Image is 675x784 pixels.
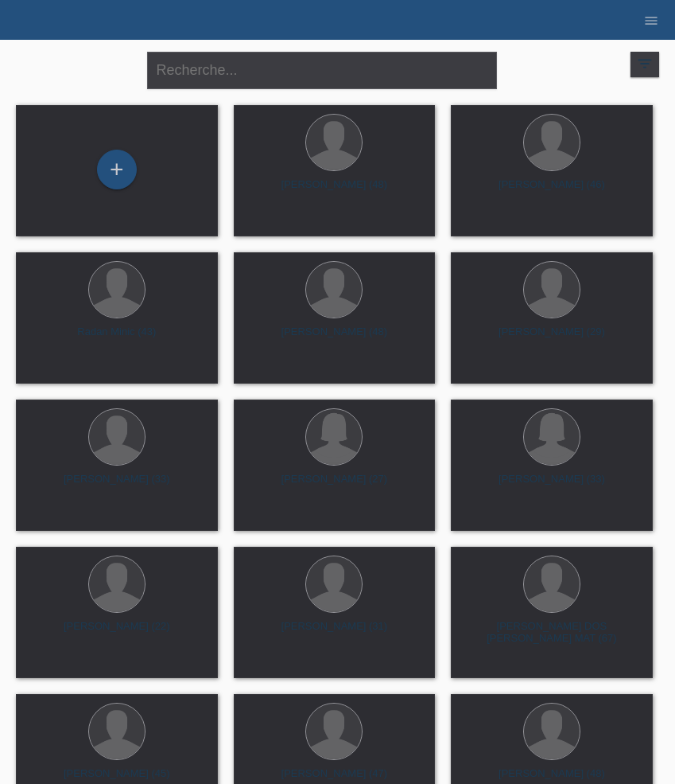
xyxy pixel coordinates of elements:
div: [PERSON_NAME] (46) [464,178,640,204]
i: filter_list [636,55,654,72]
div: [PERSON_NAME] (48) [246,178,423,204]
div: [PERSON_NAME] (22) [29,620,205,646]
a: menu [635,15,667,25]
div: [PERSON_NAME] (27) [246,473,423,498]
div: [PERSON_NAME] (31) [246,620,423,646]
div: [PERSON_NAME] (33) [29,473,205,498]
i: menu [643,13,659,29]
div: [PERSON_NAME] (33) [464,473,640,498]
div: [PERSON_NAME] DOS [PERSON_NAME] MAT (67) [464,620,640,646]
div: [PERSON_NAME] (29) [464,326,640,351]
input: Recherche... [147,52,497,89]
div: [PERSON_NAME] (48) [246,326,423,351]
div: Radan Minic (43) [29,326,205,351]
div: Enregistrer le client [98,156,136,183]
